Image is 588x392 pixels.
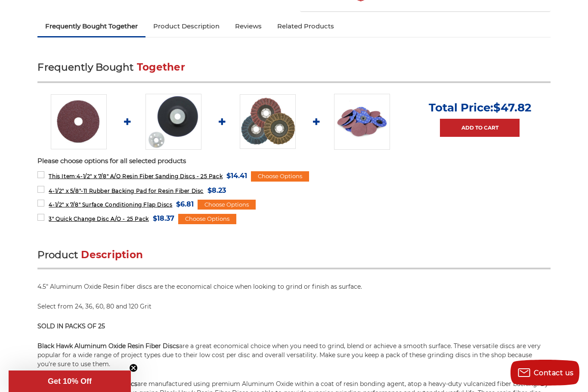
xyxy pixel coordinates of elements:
p: 4.5" Aluminum Oxide Resin fiber discs are the economical choice when looking to grind or finish a... [37,282,550,291]
a: Product Description [145,17,227,36]
span: Frequently Bought [37,61,133,73]
p: Select from 24, 36, 60, 80 and 120 Grit [37,302,550,311]
div: Get 10% OffClose teaser [9,370,131,392]
span: Together [137,61,185,73]
strong: Black Hawk Aluminum Oxide Resin Fiber Discs [37,342,179,350]
span: Contact us [534,369,574,377]
p: Total Price: [429,101,531,114]
button: Contact us [511,360,579,386]
span: $8.23 [207,185,226,196]
p: Please choose options for all selected products [37,156,550,166]
p: are a great economical choice when you need to grind, blend or achieve a smooth surface. These ve... [37,342,550,369]
div: Choose Options [178,214,236,224]
span: Get 10% Off [48,377,92,386]
a: Add to Cart [440,119,520,137]
a: Related Products [269,17,342,36]
div: Choose Options [251,171,309,182]
span: 4-1/2" x 7/8" A/O Resin Fiber Sanding Discs - 25 Pack [49,173,223,179]
strong: This Item: [49,173,77,179]
strong: SOLD IN PACKS OF 25 [37,322,105,330]
span: Description [81,249,143,261]
span: $47.82 [493,101,531,114]
span: 4-1/2" x 5/8"-11 Rubber Backing Pad for Resin Fiber Disc [49,188,204,194]
span: Product [37,249,78,261]
span: 3" Quick Change Disc A/O - 25 Pack [49,216,149,222]
span: $18.37 [153,213,174,224]
span: 4-1/2" x 7/8" Surface Conditioning Flap Discs [49,201,172,208]
div: Choose Options [198,200,256,210]
a: Reviews [227,17,269,36]
span: $6.81 [176,198,194,210]
a: Frequently Bought Together [37,17,145,36]
img: 4.5 inch resin fiber disc [51,94,107,149]
span: $14.41 [226,170,247,182]
button: Close teaser [129,364,138,372]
